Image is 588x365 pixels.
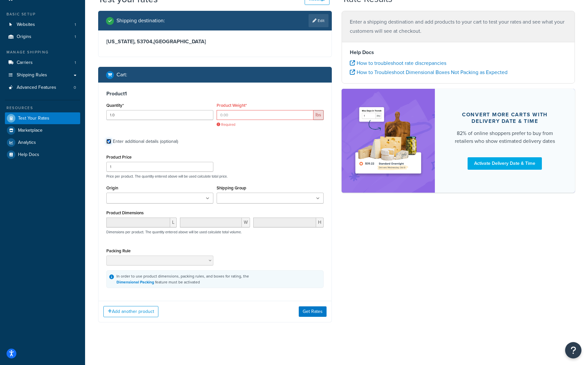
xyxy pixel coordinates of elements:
li: Origins [5,31,80,43]
input: 0.0 [106,110,213,120]
li: Carriers [5,57,80,69]
a: Help Docs [5,149,80,161]
a: Carriers1 [5,57,80,69]
h3: [US_STATE], 53704 , [GEOGRAPHIC_DATA] [106,38,324,45]
button: Get Rates [299,306,327,317]
span: Help Docs [18,152,39,158]
li: Websites [5,19,80,31]
button: Add another product [103,306,158,317]
h2: Shipping destination : [116,18,165,24]
p: Enter a shipping destination and add products to your cart to test your rates and see what your c... [350,17,567,36]
span: lbs [313,110,324,120]
div: Convert more carts with delivery date & time [451,111,559,125]
a: Origins1 [5,31,80,43]
label: Product Weight* [217,103,247,108]
span: Required [217,122,324,127]
span: Analytics [18,140,36,145]
li: Advanced Features [5,82,80,94]
span: W [242,218,250,227]
span: Shipping Rules [17,72,47,78]
span: Test Your Rates [18,116,49,121]
div: Enter additional details (optional) [113,137,178,146]
span: 1 [75,22,76,28]
a: Dimensional Packing [116,279,154,285]
a: Test Your Rates [5,112,80,124]
span: Carriers [17,60,33,66]
a: Analytics [5,137,80,148]
a: Marketplace [5,125,80,136]
span: 0 [74,85,76,90]
label: Product Dimensions [106,210,144,215]
h3: Product 1 [106,90,324,97]
span: Origins [17,34,31,40]
a: Websites1 [5,19,80,31]
input: 0.00 [217,110,313,120]
div: In order to use product dimensions, packing rules, and boxes for rating, the feature must be acti... [116,273,249,285]
label: Quantity* [106,103,124,108]
a: How to Troubleshoot Dimensional Boxes Not Packing as Expected [350,68,508,76]
a: Advanced Features0 [5,82,80,94]
label: Shipping Group [217,185,246,190]
span: L [170,218,177,227]
input: Enter additional details (optional) [106,139,111,144]
img: feature-image-ddt-36eae7f7280da8017bfb280eaccd9c446f90b1fe08728e4019434db127062ab4.png [351,99,425,182]
span: Marketplace [18,128,43,133]
div: 82% of online shoppers prefer to buy from retailers who show estimated delivery dates [451,129,559,145]
p: Price per product. The quantity entered above will be used calculate total price. [105,174,325,179]
span: Advanced Features [17,85,56,90]
a: Activate Delivery Date & Time [468,157,542,170]
span: 1 [75,34,76,40]
p: Dimensions per product. The quantity entered above will be used calculate total volume. [105,230,242,234]
span: 1 [75,60,76,66]
a: How to troubleshoot rate discrepancies [350,59,446,67]
h4: Help Docs [350,48,567,56]
div: Resources [5,105,80,111]
label: Product Price [106,155,132,160]
button: Open Resource Center [565,342,581,358]
label: Packing Rule [106,248,131,253]
a: Edit [309,14,329,27]
label: Origin [106,185,118,190]
div: Manage Shipping [5,49,80,55]
div: Basic Setup [5,11,80,17]
a: Shipping Rules [5,69,80,81]
span: H [316,218,324,227]
h2: Cart : [116,72,127,78]
span: Websites [17,22,35,28]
